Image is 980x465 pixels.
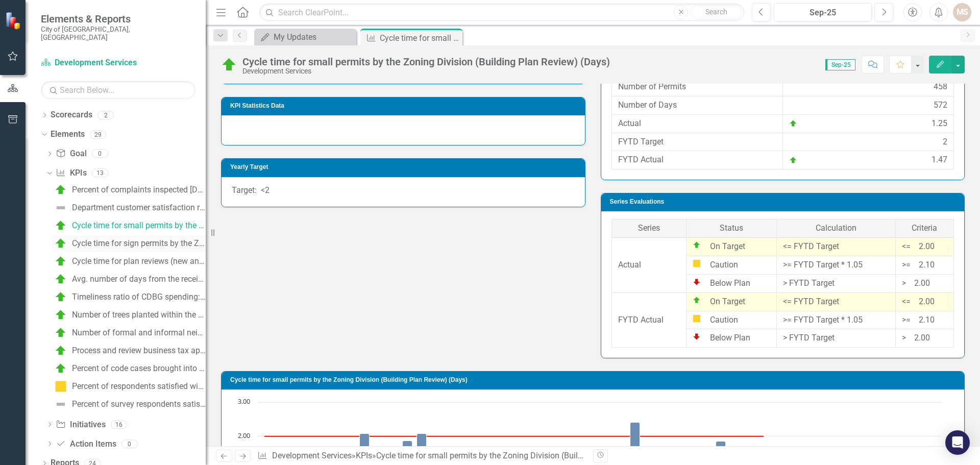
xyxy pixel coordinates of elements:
[953,3,971,21] button: MS
[376,451,669,460] div: Cycle time for small permits by the Zoning Division (Building Plan Review) (Days)
[611,238,686,293] td: Actual
[111,420,127,429] div: 16
[611,114,782,133] td: Actual
[259,4,744,21] input: Search ClearPoint...
[52,217,206,234] a: Cycle time for small permits by the Zoning Division (Building Plan Review) (Days)
[55,219,67,232] img: On Target
[97,111,114,119] div: 2
[41,25,195,42] small: City of [GEOGRAPHIC_DATA], [GEOGRAPHIC_DATA]
[52,235,206,252] a: Cycle time for sign permits by the Zoning Division (Building Plan Review) (Days)
[5,12,23,30] img: ClearPoint Strategy
[52,325,206,341] a: Number of formal and informal neighborhood partnerships & NWI events each year
[777,292,895,311] td: <= FYTD Target
[932,154,947,166] div: 1.47
[825,59,855,70] span: Sep-25
[90,130,106,139] div: 29
[56,438,116,450] a: Action Items
[777,329,895,348] td: > FYTD Target
[693,314,701,323] img: Caution
[380,32,460,44] div: Cycle time for small permits by the Zoning Division (Building Plan Review) (Days)
[257,31,354,43] a: My Updates
[777,311,895,329] td: >= FYTD Target * 1.05
[72,239,206,248] div: Cycle time for sign permits by the Zoning Division (Building Plan Review) (Days)
[272,451,352,460] a: Development Services
[41,81,195,99] input: Search Below...
[72,364,206,373] div: Percent of code cases brought into voluntary compliance prior to administrative/judicial process
[238,431,250,440] text: 2.00
[693,241,770,253] div: On Target
[611,219,686,238] th: Series
[693,296,770,308] div: On Target
[693,332,770,344] div: Below Plan
[934,100,947,111] div: 572
[232,185,575,197] p: Target: <2
[55,362,67,375] img: On Target
[52,307,206,323] a: Number of trees planted within the City per year
[41,57,168,69] a: Development Services
[52,271,206,287] a: Avg. number of days from the receipt of the resident's application for rehabilitation assistance ...
[611,78,782,96] td: Number of Permits
[895,292,953,311] td: <= 2.00
[56,419,105,431] a: Initiatives
[932,118,947,130] div: 1.25
[230,103,580,109] h3: KPI Statistics Data
[895,238,953,256] td: <= 2.00
[238,397,250,406] text: 3.00
[777,238,895,256] td: <= FYTD Target
[52,200,206,216] a: Department customer satisfaction rating
[41,13,195,25] span: Elements & Reports
[55,237,67,250] img: On Target
[230,377,959,383] h3: Cycle time for small permits by the Zoning Division (Building Plan Review) (Days)
[55,380,67,393] img: Caution
[611,292,686,348] td: FYTD Actual
[52,253,206,270] a: Cycle time for plan reviews (new and major/minor) by the Zoning Division (Development Review Comm...
[242,67,610,75] div: Development Services
[777,219,895,238] th: Calculation
[55,255,67,267] img: On Target
[257,450,585,462] div: » »
[92,169,108,178] div: 13
[55,184,67,196] img: On Target
[72,275,206,284] div: Avg. number of days from the receipt of the resident's application for rehabilitation assistance ...
[55,291,67,303] img: On Target
[121,439,138,448] div: 0
[72,310,206,320] div: Number of trees planted within the City per year
[693,259,701,267] img: Caution
[72,400,206,409] div: Percent of survey respondents satisfied with the City's efforts to support quality neighborhoods ...
[72,257,206,266] div: Cycle time for plan reviews (new and major/minor) by the Zoning Division (Development Review Comm...
[895,256,953,275] td: >= 2.10
[945,430,970,455] div: Open Intercom Messenger
[705,8,727,16] span: Search
[72,346,206,355] div: Process and review business tax applications within 7 business days
[789,119,797,128] img: On Target
[52,289,206,305] a: Timeliness ratio of CDBG spending: annual CDBG allocation available by [DATE]
[774,3,872,21] button: Sep-25
[356,451,372,460] a: KPIs
[895,329,953,348] td: > 2.00
[693,314,770,326] div: Caution
[72,221,206,230] div: Cycle time for small permits by the Zoning Division (Building Plan Review) (Days)
[55,327,67,339] img: On Target
[693,241,701,249] img: On Target
[934,81,947,93] div: 458
[52,182,206,198] a: Percent of complaints inspected [DATE] (New FY24)
[693,332,701,340] img: Below Plan
[686,219,776,238] th: Status
[777,274,895,292] td: > FYTD Target
[943,136,947,148] div: 2
[55,202,67,214] img: Not Defined
[52,360,206,377] a: Percent of code cases brought into voluntary compliance prior to administrative/judicial process
[691,5,742,19] button: Search
[611,133,782,151] td: FYTD Target
[221,57,237,73] img: On Target
[611,151,782,169] td: FYTD Actual
[693,259,770,271] div: Caution
[56,148,86,160] a: Goal
[55,345,67,357] img: On Target
[242,56,610,67] div: Cycle time for small permits by the Zoning Division (Building Plan Review) (Days)
[693,278,701,286] img: Below Plan
[55,309,67,321] img: On Target
[56,167,86,179] a: KPIs
[789,156,797,164] img: On Target
[263,434,766,438] g: FYTD Target, series 2 of 2. Line with 48 data points.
